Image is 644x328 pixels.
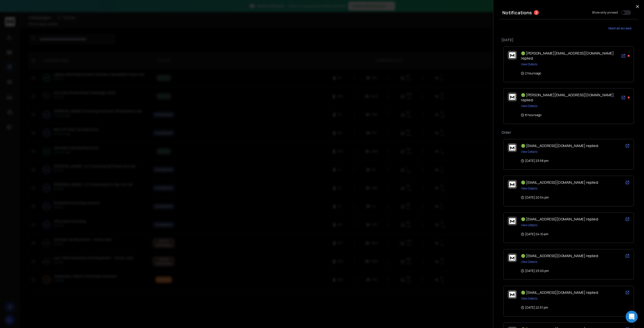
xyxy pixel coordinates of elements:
p: [DATE] 23:00 pm [521,269,549,273]
button: View Details [521,62,537,66]
span: Mark all as read [609,26,631,30]
img: logo [509,292,515,297]
img: logo [509,52,515,58]
button: View Details [521,223,537,227]
p: [DATE] 22:57 pm [521,306,548,310]
button: View Details [521,297,537,301]
span: 🟢 [EMAIL_ADDRESS][DOMAIN_NAME] replied: [521,180,599,185]
img: logo [509,94,515,100]
p: [DATE] [501,37,636,42]
button: View Details [521,260,537,264]
img: logo [509,218,515,224]
span: 🟢 [EMAIL_ADDRESS][DOMAIN_NAME] replied: [521,253,599,258]
button: View Details [521,150,537,154]
button: View Details [521,186,537,191]
label: Show only unread [592,11,618,15]
h3: Notifications [502,9,532,16]
p: Older [501,130,636,135]
p: 8 hours ago [521,113,541,117]
p: [DATE] 04:10 am [521,232,548,236]
p: [DATE] 20:54 pm [521,196,549,200]
img: logo [509,145,515,151]
span: 🟢 [PERSON_NAME][EMAIL_ADDRESS][DOMAIN_NAME] replied: [521,92,614,102]
span: 🟢 [EMAIL_ADDRESS][DOMAIN_NAME] replied: [521,217,599,221]
button: Mark all as read [602,23,638,33]
p: [DATE] 23:58 pm [521,159,549,163]
span: 🟢 [EMAIL_ADDRESS][DOMAIN_NAME] replied: [521,290,599,295]
div: Open Intercom Messenger [626,311,638,323]
p: 2 hours ago [521,71,541,75]
span: 2 [534,10,539,15]
span: 🟢 [EMAIL_ADDRESS][DOMAIN_NAME] replied: [521,143,599,148]
img: logo [509,255,515,261]
span: 🟢 [PERSON_NAME][EMAIL_ADDRESS][DOMAIN_NAME] replied: [521,51,614,61]
img: logo [509,181,515,187]
button: View Details [521,104,537,108]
